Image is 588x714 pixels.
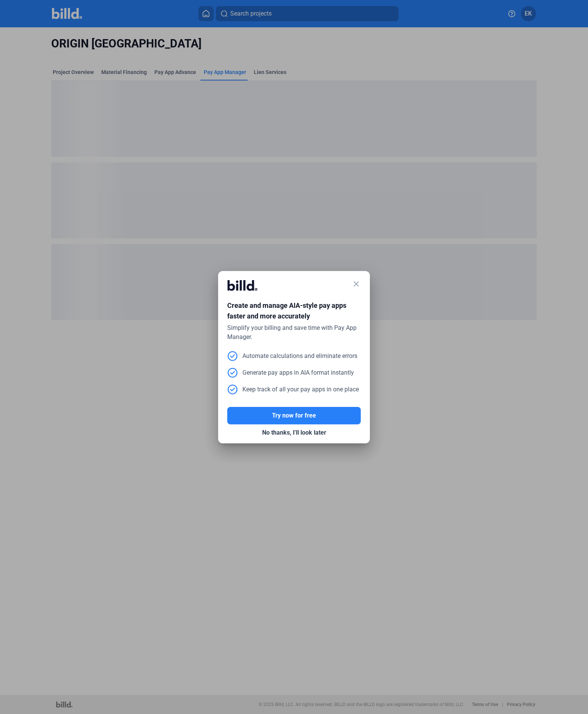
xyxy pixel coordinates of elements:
[227,424,361,441] button: No thanks, I'll look later
[227,300,361,323] div: Create and manage AIA-style pay apps faster and more accurately
[227,367,354,378] div: Generate pay apps in AIA format instantly
[352,279,361,288] mat-icon: close
[227,384,359,395] div: Keep track of all your pay apps in one place
[227,323,361,342] div: Simplify your billing and save time with Pay App Manager.
[227,351,357,361] div: Automate calculations and eliminate errors
[227,407,361,424] button: Try now for free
